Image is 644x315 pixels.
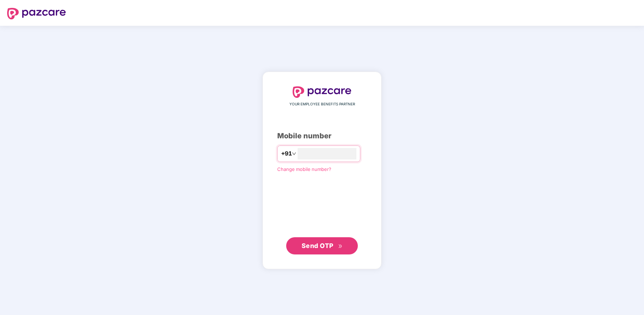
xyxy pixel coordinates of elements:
img: logo [293,86,351,98]
span: down [292,152,296,156]
span: YOUR EMPLOYEE BENEFITS PARTNER [289,101,355,107]
span: +91 [281,149,292,158]
span: double-right [338,244,343,249]
div: Mobile number [277,130,367,142]
span: Send OTP [302,242,333,249]
button: Send OTPdouble-right [286,237,358,254]
a: Change mobile number? [277,166,331,172]
img: logo [7,8,66,19]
